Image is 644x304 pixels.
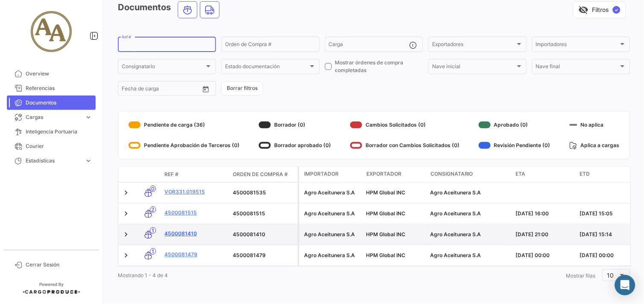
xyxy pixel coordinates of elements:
[129,139,240,152] div: Pendiente Aprobación de Terceros (0)
[129,118,240,132] div: Pendiente de carga (36)
[122,65,205,71] span: Consignatario
[164,251,226,258] a: 4500081479
[30,10,73,53] img: 852fc388-10ad-47fd-b232-e98225ca49a8.jpg
[150,227,156,234] span: 1
[122,251,130,260] a: Expand/Collapse Row
[135,171,161,178] datatable-header-cell: Modo de Transporte
[143,87,180,93] input: Hasta
[233,189,294,197] div: 4500081535
[7,124,96,139] a: Inteligencia Portuaria
[366,210,424,217] div: HPM Global INC
[304,252,360,259] div: Agro Aceitunera S.A
[304,189,360,197] div: Agro Aceitunera S.A
[615,275,635,295] div: Abrir Intercom Messenger
[350,118,460,132] div: Cambios Solicitados (0)
[570,118,620,132] div: No aplica
[350,139,460,152] div: Borrador con Cambios Solicitados (0)
[335,59,423,74] span: Mostrar órdenes de compra completadas
[26,70,92,78] span: Overview
[512,167,577,182] datatable-header-cell: ETA
[580,252,637,259] div: [DATE] 00:00
[366,252,424,259] div: HPM Global INC
[580,231,637,238] div: [DATE] 15:14
[259,139,331,152] div: Borrador aprobado (0)
[150,206,156,213] span: 2
[607,272,614,279] span: 10
[164,230,226,237] a: 4500081410
[304,210,360,217] div: Agro Aceitunera S.A
[26,157,81,165] span: Estadísticas
[516,252,573,259] div: [DATE] 00:00
[85,157,92,165] span: expand_more
[150,248,156,255] span: 1
[225,65,308,71] span: Estado documentación
[26,99,92,107] span: Documentos
[7,96,96,110] a: Documentos
[233,231,294,238] div: 4500081410
[122,87,137,93] input: Desde
[430,252,481,258] span: Agro Aceitunera S.A
[233,171,288,178] span: Orden de Compra #
[304,231,360,238] div: Agro Aceitunera S.A
[363,167,427,182] datatable-header-cell: Exportador
[516,210,573,217] div: [DATE] 16:00
[577,167,641,182] datatable-header-cell: ETD
[536,43,619,49] span: Importadores
[26,261,92,269] span: Cerrar Sesión
[233,210,294,217] div: 4500081515
[580,170,590,178] span: ETD
[516,231,573,238] div: [DATE] 21:00
[122,188,130,197] a: Expand/Collapse Row
[161,167,229,182] datatable-header-cell: Ref #
[122,209,130,218] a: Expand/Collapse Row
[259,118,331,132] div: Borrador (0)
[229,167,298,182] datatable-header-cell: Orden de Compra #
[566,272,596,279] span: Mostrar filas
[430,170,473,178] span: Consignatario
[516,170,526,178] span: ETA
[366,170,401,178] span: Exportador
[85,113,92,121] span: expand_more
[570,139,620,152] div: Aplica a cargas
[199,83,212,96] button: Open calendar
[26,113,81,121] span: Cargas
[366,231,424,238] div: HPM Global INC
[479,139,550,152] div: Revisión Pendiente (0)
[178,2,197,18] button: Ocean
[430,189,481,196] span: Agro Aceitunera S.A
[479,118,550,132] div: Aprobado (0)
[26,84,92,92] span: Referencias
[164,209,226,217] a: 4500081515
[432,65,515,71] span: Nave inicial
[150,185,156,192] span: 0
[221,81,263,96] button: Borrar filtros
[233,252,294,259] div: 4500081479
[579,5,589,15] span: visibility_off
[366,189,424,197] div: HPM Global INC
[430,210,481,217] span: Agro Aceitunera S.A
[118,1,222,18] h3: Documentos
[164,171,179,178] span: Ref #
[580,210,637,217] div: [DATE] 15:05
[122,230,130,239] a: Expand/Collapse Row
[432,43,515,49] span: Exportadores
[7,81,96,96] a: Referencias
[304,170,339,178] span: Importador
[26,142,92,150] span: Courier
[613,6,621,14] span: ✓
[299,167,363,182] datatable-header-cell: Importador
[164,188,226,196] a: VOR331.019515
[7,67,96,81] a: Overview
[26,128,92,136] span: Inteligencia Portuaria
[118,272,168,278] span: Mostrando 1 - 4 de 4
[573,1,626,18] button: visibility_offFiltros✓
[427,167,512,182] datatable-header-cell: Consignatario
[536,65,619,71] span: Nave final
[200,2,219,18] button: Land
[7,139,96,153] a: Courier
[430,231,481,237] span: Agro Aceitunera S.A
